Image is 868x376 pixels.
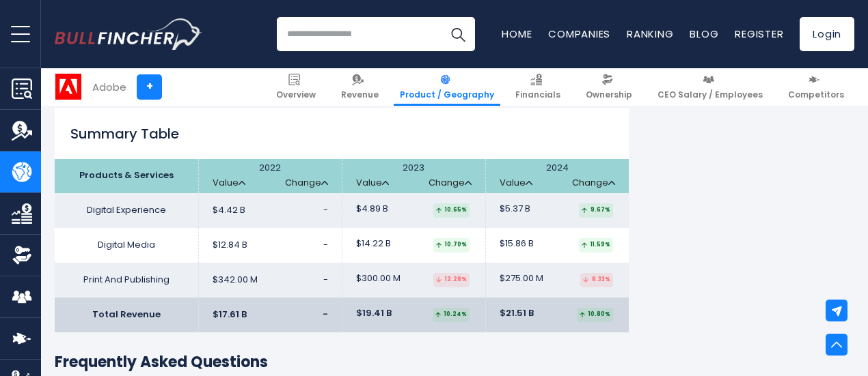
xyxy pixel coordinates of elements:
[577,308,613,322] div: 10.80%
[55,263,198,298] td: Print And Publishing
[500,308,534,319] span: $21.51 B
[433,203,470,218] div: 10.65%
[429,177,472,189] a: Change
[276,89,316,100] span: Overview
[55,18,202,50] a: Go to homepage
[735,27,783,41] a: Register
[782,68,850,106] a: Competitors
[323,308,328,321] span: -
[441,17,475,51] button: Search
[342,159,485,193] th: 2023
[657,89,763,100] span: CEO Salary / Employees
[651,68,769,106] a: CEO Salary / Employees
[580,68,638,106] a: Ownership
[356,177,389,189] a: Value
[55,18,202,50] img: Bullfincher logo
[55,228,198,263] td: Digital Media
[586,89,632,100] span: Ownership
[323,203,328,216] span: -
[515,89,560,100] span: Financials
[335,68,385,106] a: Revenue
[579,203,613,218] div: 9.67%
[690,27,718,41] a: Blog
[213,240,247,251] span: $12.84 B
[323,273,328,286] span: -
[213,309,247,321] span: $17.61 B
[509,68,567,106] a: Financials
[572,177,615,189] a: Change
[92,79,126,95] div: Adobe
[433,273,470,287] div: 12.28%
[788,89,844,100] span: Competitors
[55,353,629,373] h3: Frequently Asked Questions
[213,177,245,189] a: Value
[433,308,470,322] div: 10.24%
[12,245,32,265] img: Ownership
[198,159,342,193] th: 2022
[213,274,258,286] span: $342.00 M
[400,89,494,100] span: Product / Geography
[548,27,610,41] a: Companies
[500,203,530,215] span: $5.37 B
[213,205,245,216] span: $4.42 B
[500,177,532,189] a: Value
[55,124,629,144] h2: Summary Table
[485,159,629,193] th: 2024
[55,298,198,332] td: Total Revenue
[55,193,198,228] td: Digital Experience
[500,238,534,250] span: $15.86 B
[55,74,81,100] img: ADBE logo
[433,238,470,252] div: 10.70%
[579,238,613,252] div: 11.59%
[356,308,392,319] span: $19.41 B
[356,203,388,215] span: $4.89 B
[500,273,543,285] span: $275.00 M
[394,68,500,106] a: Product / Geography
[323,238,328,251] span: -
[137,74,162,100] a: +
[356,273,401,285] span: $300.00 M
[285,177,328,189] a: Change
[580,273,613,287] div: 8.33%
[800,17,854,51] a: Login
[341,89,379,100] span: Revenue
[270,68,322,106] a: Overview
[356,238,391,250] span: $14.22 B
[502,27,532,41] a: Home
[627,27,673,41] a: Ranking
[55,159,198,193] th: Products & Services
